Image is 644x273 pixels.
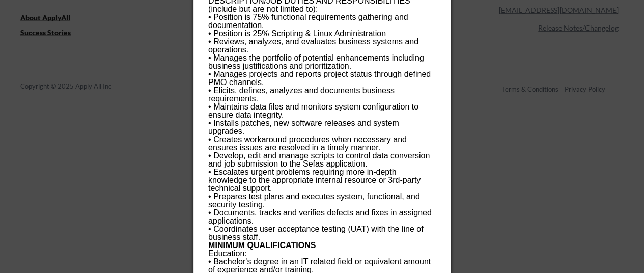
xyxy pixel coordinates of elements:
p: • Prepares test plans and executes system, functional, and security testing. [208,193,435,209]
p: • Manages the portfolio of potential enhancements including business justifications and prioritiz... [208,54,435,70]
p: • Creates workaround procedures when necessary and ensures issues are resolved in a timely manner. [208,135,435,152]
p: • Elicits, defines, analyzes and documents business requirements. [208,87,435,103]
p: • Develop, edit and manage scripts to control data conversion and job submission to the Sefas app... [208,152,435,168]
p: • Maintains data files and monitors system configuration to ensure data integrity. [208,103,435,119]
p: • Position is 75% functional requirements gathering and documentation. [208,13,435,30]
b: MINIMUM QUALIFICATIONS [208,241,316,250]
p: • Installs patches, new software releases and system upgrades. [208,119,435,135]
p: • Manages projects and reports project status through defined PMO channels. [208,70,435,87]
p: • Reviews, analyzes, and evaluates business systems and operations. [208,38,435,54]
p: • Coordinates user acceptance testing (UAT) with the line of business staff. [208,225,435,241]
p: Education: [208,250,435,258]
p: • Documents, tracks and verifies defects and fixes in assigned applications. [208,209,435,225]
p: • Position is 25% Scripting & Linux Administration [208,30,435,38]
p: • Escalates urgent problems requiring more in-depth knowledge to the appropriate internal resourc... [208,168,435,193]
